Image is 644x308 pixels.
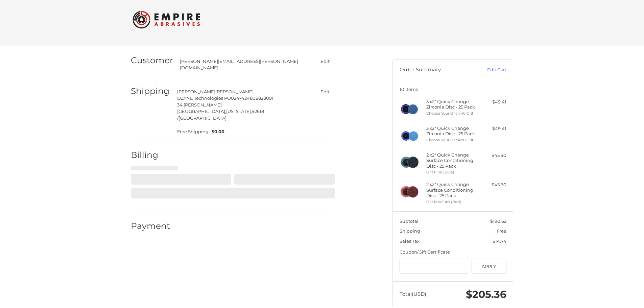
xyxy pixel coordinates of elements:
span: [US_STATE], [226,109,252,114]
span: [PERSON_NAME] [215,89,254,94]
div: $49.41 [480,99,506,105]
span: Total (USD) [400,291,426,297]
h4: 3 x 2" Quick Change Zirconia Disc - 25 Pack [426,99,478,110]
div: $45.90 [480,152,506,159]
div: $49.41 [480,125,506,132]
span: $205.36 [466,288,506,301]
img: Empire Abrasives [133,6,200,33]
button: Edit [315,56,335,66]
span: $190.62 [490,218,506,224]
h2: Shipping [131,86,170,96]
span: Shipping [400,228,420,234]
span: [GEOGRAPHIC_DATA] [178,115,226,121]
h3: Order Summary [400,67,472,73]
h2: Customer [131,55,173,66]
h4: 2 x 2" Quick Change Surface Conditioning Disc - 25 Pack [426,152,478,169]
li: Grit Fine (Blue) [426,169,478,175]
button: Apply [472,259,506,274]
span: 4808828091 [247,95,273,101]
span: Free [497,228,506,234]
h2: Billing [131,150,170,160]
h4: 2 x 2" Quick Change Surface Conditioning Disc - 25 Pack [426,182,478,198]
div: Coupon/Gift Certificate [400,249,506,256]
li: Grit Medium (Red) [426,199,478,205]
span: DZYNE Technologies PO024742 [177,95,247,101]
a: Edit Cart [472,67,506,73]
div: $45.90 [480,182,506,188]
span: 92618 / [177,109,264,121]
span: $14.74 [493,238,506,244]
li: Choose Your Grit #80 Grit [426,137,478,143]
div: [PERSON_NAME][EMAIL_ADDRESS][PERSON_NAME][DOMAIN_NAME] [180,58,302,71]
span: [GEOGRAPHIC_DATA], [177,109,226,114]
span: $0.00 [209,128,225,135]
h2: Payment [131,221,170,231]
span: Subtotal [400,218,419,224]
span: 34 [PERSON_NAME] [177,102,222,108]
h3: 10 Items [400,87,506,92]
h4: 3 x 2" Quick Change Zirconia Disc - 25 Pack [426,125,478,137]
input: Gift Certificate or Coupon Code [400,259,469,274]
span: Free Shipping [177,128,209,135]
span: Sales Tax [400,238,420,244]
span: [PERSON_NAME] [177,89,215,94]
li: Choose Your Grit #40 Grit [426,111,478,116]
button: Edit [315,87,335,97]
